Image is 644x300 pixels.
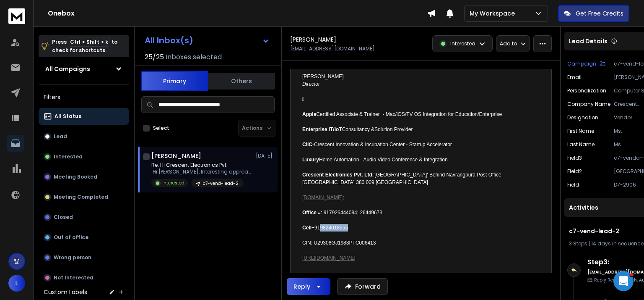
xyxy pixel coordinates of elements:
[39,209,129,226] button: Closed
[567,155,582,161] p: Field3
[302,126,374,132] font: Consultancy &
[302,210,321,216] b: Office #
[558,5,629,22] button: Get Free Credits
[256,153,275,159] p: [DATE]
[302,157,448,163] span: Home Automation - Audio Video Conference & Integration
[302,142,312,147] b: CIIC
[54,194,108,200] p: Meeting Completed
[54,214,73,221] p: Closed
[450,40,475,47] p: Interested
[320,225,348,231] span: 9824018555
[312,142,314,147] span: -
[302,111,316,117] b: Apple
[54,254,91,261] p: Wrong person
[302,96,502,117] font:  Certified Associate & Trainer - Mac/iOS/TV OS Integration for Education/Enterprise
[52,38,117,55] p: Press to check for shortcuts.
[500,40,517,47] p: Add to
[374,126,413,132] span: Solution Provider
[153,125,169,132] label: Select
[302,240,376,246] font: CIN: U29308GJ1983PTC006413
[145,52,164,62] span: 25 / 25
[39,249,129,266] button: Wrong person
[290,45,375,52] p: [EMAIL_ADDRESS][DOMAIN_NAME]
[302,81,320,87] font: Director
[162,180,184,186] p: Interested
[54,153,83,160] p: Interested
[145,36,193,45] h1: All Inbox(s)
[302,195,344,200] font: ;
[39,128,129,145] button: Lead
[203,180,239,187] p: c7-vend-lead-2
[569,37,608,45] p: Lead Details
[567,101,610,108] p: Company Name
[54,133,67,140] p: Lead
[39,108,129,125] button: All Status
[302,157,319,163] b: Luxury
[54,174,97,180] p: Meeting Booked
[69,37,109,47] span: Ctrl + Shift + k
[39,189,129,205] button: Meeting Completed
[48,8,427,18] h1: Onebox
[54,274,93,281] p: Not Interested
[321,210,384,216] span: : 917926444094; 26449673;
[567,61,605,67] button: Campaign
[293,282,310,291] div: Reply
[8,8,25,24] img: logo
[151,152,201,160] h1: [PERSON_NAME]
[567,74,582,81] p: Email
[374,172,428,178] font: '[GEOGRAPHIC_DATA]'
[567,168,582,175] p: Field2
[44,288,87,296] h3: Custom Labels
[567,128,594,134] p: First Name
[39,269,129,286] button: Not Interested
[337,278,388,295] button: Forward
[314,142,452,147] span: Crescent Innovation & Incubation Center - Startup Accelerator
[166,52,222,62] h3: Inboxes selected
[576,9,623,18] p: Get Free Credits
[567,61,596,67] p: Campaign
[39,91,129,103] h3: Filters
[55,113,81,120] p: All Status
[591,240,644,247] span: 14 days in sequence
[302,35,533,272] div: Interesting approach you’ve, would like to GROW
[8,275,25,292] button: L
[138,32,276,49] button: All Inbox(s)
[287,278,330,295] button: Reply
[567,114,598,121] p: Designation
[567,87,606,94] p: Personalization
[39,61,129,77] button: All Campaigns
[613,271,634,291] iframe: Intercom live chat
[151,162,252,168] p: Re: Hi Crescent Electronics Pvt
[302,255,356,261] a: [URL][DOMAIN_NAME]
[141,71,208,91] button: Primary
[290,35,336,44] h1: [PERSON_NAME]
[54,234,88,241] p: Out of office
[302,126,342,132] b: Enterprise IT/IoT
[208,72,275,90] button: Others
[470,9,518,18] p: My Workspace
[567,182,581,188] p: Field1
[45,65,90,73] h1: All Campaigns
[39,168,129,185] button: Meeting Booked
[302,172,374,178] font: Crescent Electronics Pvt. Ltd.
[302,225,312,231] b: Cell
[567,141,595,148] p: Last Name
[312,225,320,231] span: +91
[39,229,129,246] button: Out of office
[151,168,252,175] p: ￼ Hi [PERSON_NAME], Interesting approach
[39,148,129,165] button: Interested
[302,74,344,79] font: [PERSON_NAME]
[302,195,343,200] a: [DOMAIN_NAME]
[569,240,587,247] span: 3 Steps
